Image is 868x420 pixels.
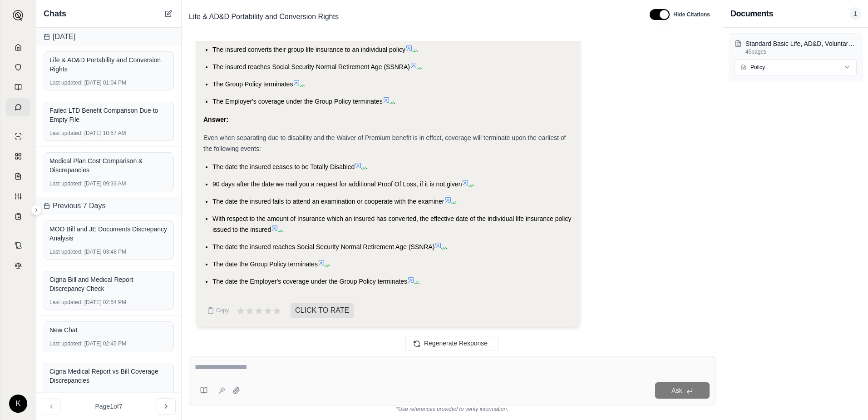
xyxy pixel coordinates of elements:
[212,243,434,250] span: The date the insured reaches Social Security Normal Retirement Age (SSNRA)
[212,98,383,105] span: The Employer's coverage under the Group Policy terminates
[212,198,444,205] span: The date the insured fails to attend an examination or cooperate with the examiner
[418,278,420,285] span: .
[6,38,30,56] a: Home
[405,336,499,350] button: Regenerate Response
[212,163,355,170] span: The date the insured ceases to be Totally Disabled
[49,130,168,137] div: [DATE] 10:57 AM
[49,55,168,74] div: Life & AD&D Portability and Conversion Rights
[49,248,83,255] span: Last updated:
[49,79,168,86] div: [DATE] 01:04 PM
[473,180,474,188] span: .
[6,207,30,225] a: Coverage Table
[745,48,857,55] p: 45 pages
[6,127,30,145] a: Single Policy
[49,130,83,137] span: Last updated:
[9,6,27,25] button: Expand sidebar
[49,325,168,335] div: New Chat
[421,63,423,70] span: .
[49,106,168,124] div: Failed LTD Benefit Comparison Due to Empty File
[212,180,462,188] span: 90 days after the date we mail you a request for additional Proof Of Loss, if it is not given
[49,299,168,306] div: [DATE] 02:54 PM
[655,382,710,399] button: Ask
[6,58,30,76] a: Documents Vault
[95,402,123,411] span: Page 1 of 7
[49,340,83,347] span: Last updated:
[212,63,410,70] span: The insured reaches Social Security Normal Retirement Age (SSNRA)
[212,215,571,233] span: With respect to the amount of Insurance which an insured has converted, the effective date of the...
[445,243,447,250] span: .
[212,260,318,268] span: The date the Group Policy terminates
[216,307,229,314] span: Copy
[49,275,168,293] div: Cigna Bill and Medical Report Discrepancy Check
[189,405,715,413] div: *Use references provided to verify information.
[282,226,284,233] span: .
[6,256,30,275] a: Legal Search Engine
[671,387,682,394] span: Ask
[13,10,24,21] img: Expand sidebar
[36,197,181,215] div: Previous 7 Days
[49,367,168,385] div: Cigna Medical Report vs Bill Coverage Discrepancies
[49,340,168,347] div: [DATE] 02:45 PM
[6,187,30,205] a: Custom Report
[6,78,30,96] a: Prompt Library
[455,198,457,205] span: .
[6,98,30,116] a: Chat
[6,167,30,185] a: Claim Coverage
[49,156,168,175] div: Medical Plan Cost Comparison & Discrepancies
[212,80,293,88] span: The Group Policy terminates
[416,46,418,53] span: .
[735,39,857,55] button: Standard Basic Life, AD&D, Voluntary Life, VAD&D Certificate [DATE]-[US_STATE] Cheesecake, Inc..p...
[6,236,30,255] a: Contract Analysis
[673,11,710,18] span: Hide Citations
[49,79,83,86] span: Last updated:
[163,8,174,19] button: New Chat
[49,248,168,255] div: [DATE] 03:48 PM
[424,340,488,347] span: Regenerate Response
[31,205,42,215] button: Expand sidebar
[49,225,168,243] div: MOO Bill and JE Documents Discrepancy Analysis
[44,7,66,20] span: Chats
[49,180,168,187] div: [DATE] 09:33 AM
[203,116,228,123] strong: Answer:
[49,390,83,398] span: Last updated:
[365,163,367,170] span: .
[6,147,30,165] a: Policy Comparisons
[36,28,181,46] div: [DATE]
[49,299,83,306] span: Last updated:
[304,80,306,88] span: .
[212,46,405,53] span: The insured converts their group life insurance to an individual policy
[730,7,773,20] h3: Documents
[212,278,407,285] span: The date the Employer's coverage under the Group Policy terminates
[329,260,330,268] span: .
[745,39,857,48] p: Standard Basic Life, AD&D, Voluntary Life, VAD&D Certificate 6.1.25-Tennessee Cheesecake, Inc..pdf
[9,395,27,413] div: K
[394,98,395,105] span: .
[49,180,83,187] span: Last updated:
[203,301,232,320] button: Copy
[49,390,168,398] div: [DATE] 02:43 PM
[185,10,342,24] span: Life & AD&D Portability and Conversion Rights
[203,134,566,152] span: Even when separating due to disability and the Waiver of Premium benefit is in effect, coverage w...
[850,7,861,20] span: 1
[291,303,354,318] span: CLICK TO RATE
[185,10,639,24] div: Edit Title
